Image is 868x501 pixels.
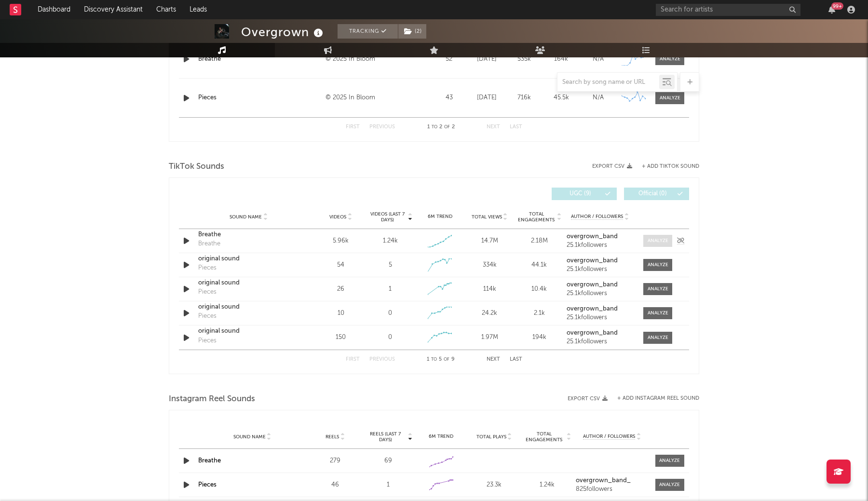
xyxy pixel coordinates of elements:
[398,24,427,39] span: ( 2 )
[471,54,503,64] div: [DATE]
[198,254,299,264] a: original sound
[576,477,648,484] a: overgrown_band_
[557,79,659,86] input: Search by song name or URL
[444,357,449,362] span: of
[567,257,618,264] strong: overgrown_band
[388,309,392,318] div: 0
[198,239,220,249] div: Breathe
[517,211,556,223] span: Total Engagements
[487,357,500,362] button: Next
[318,284,363,294] div: 26
[364,456,412,466] div: 69
[656,4,800,16] input: Search for artists
[325,92,427,104] div: © 2025 In Bloom
[431,357,437,362] span: to
[472,214,502,220] span: Total Views
[517,309,562,318] div: 2.1k
[467,236,512,246] div: 14.7M
[567,290,634,297] div: 25.1k followers
[389,284,392,294] div: 1
[523,480,571,490] div: 1.24k
[567,339,634,345] div: 25.1k followers
[582,54,614,64] div: N/A
[571,214,623,220] span: Author / Followers
[567,282,634,288] a: overgrown_band
[508,93,540,103] div: 716k
[417,433,465,440] div: 6M Trend
[592,163,632,169] button: Export CSV
[508,54,540,64] div: 535k
[624,188,689,200] button: Official(0)
[567,330,634,337] a: overgrown_band
[364,480,412,490] div: 1
[338,24,398,39] button: Tracking
[389,260,392,270] div: 5
[198,54,321,64] a: Breathe
[230,214,262,220] span: Sound Name
[467,309,512,318] div: 24.2k
[198,458,221,464] a: Breathe
[471,93,503,103] div: [DATE]
[583,433,635,440] span: Author / Followers
[418,213,462,220] div: 6M Trend
[383,236,398,246] div: 1.24k
[198,230,299,240] div: Breathe
[476,434,506,440] span: Total Plays
[487,124,500,130] button: Next
[169,393,255,405] span: Instagram Reel Sounds
[552,188,617,200] button: UGC(9)
[567,314,634,321] div: 25.1k followers
[510,357,522,362] button: Last
[198,336,217,346] div: Pieces
[608,396,699,401] div: + Add Instagram Reel Sound
[325,54,427,65] div: © 2025 In Bloom
[198,482,217,488] a: Pieces
[576,477,631,484] strong: overgrown_band_
[444,125,450,129] span: of
[467,260,512,270] div: 334k
[346,124,360,130] button: First
[198,278,299,288] a: original sound
[198,93,321,103] a: Pieces
[642,164,699,169] button: + Add TikTok Sound
[510,124,522,130] button: Last
[369,357,395,362] button: Previous
[368,211,407,223] span: Videos (last 7 days)
[567,233,618,240] strong: overgrown_band
[198,263,217,273] div: Pieces
[198,287,217,297] div: Pieces
[545,93,577,103] div: 45.5k
[567,233,634,240] a: overgrown_band
[318,260,363,270] div: 54
[617,396,699,401] button: + Add Instagram Reel Sound
[318,333,363,342] div: 150
[517,236,562,246] div: 2.18M
[545,54,577,64] div: 164k
[470,480,518,490] div: 23.3k
[414,354,467,366] div: 1 5 9
[325,434,339,440] span: Reels
[567,257,634,264] a: overgrown_band
[398,24,426,39] button: (2)
[318,309,363,318] div: 10
[558,191,602,197] span: UGC ( 9 )
[241,24,325,40] div: Overgrown
[517,333,562,342] div: 194k
[432,125,437,129] span: to
[523,431,566,443] span: Total Engagements
[364,431,407,443] span: Reels (last 7 days)
[198,326,299,336] a: original sound
[567,306,634,312] a: overgrown_band
[568,396,608,402] button: Export CSV
[169,161,224,173] span: TikTok Sounds
[198,302,299,312] a: original sound
[632,164,699,169] button: + Add TikTok Sound
[567,306,618,312] strong: overgrown_band
[831,2,843,10] div: 99 +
